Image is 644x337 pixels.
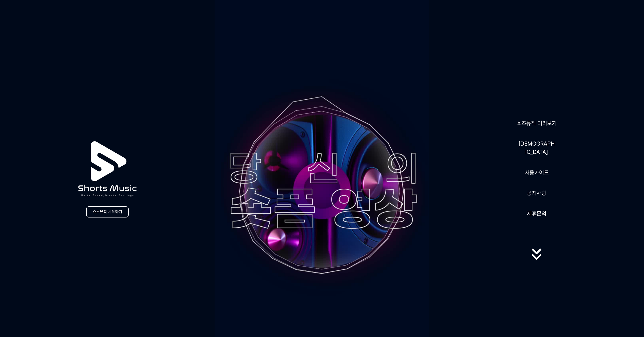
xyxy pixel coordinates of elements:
a: [DEMOGRAPHIC_DATA] [516,137,557,158]
a: 쇼츠뮤직 시작하기 [86,206,129,217]
img: logo [66,128,149,210]
a: 공지사항 [525,187,548,199]
a: 쇼츠뮤직 미리보기 [515,117,559,129]
button: 제휴문의 [525,207,548,220]
a: 사용가이드 [523,166,551,179]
